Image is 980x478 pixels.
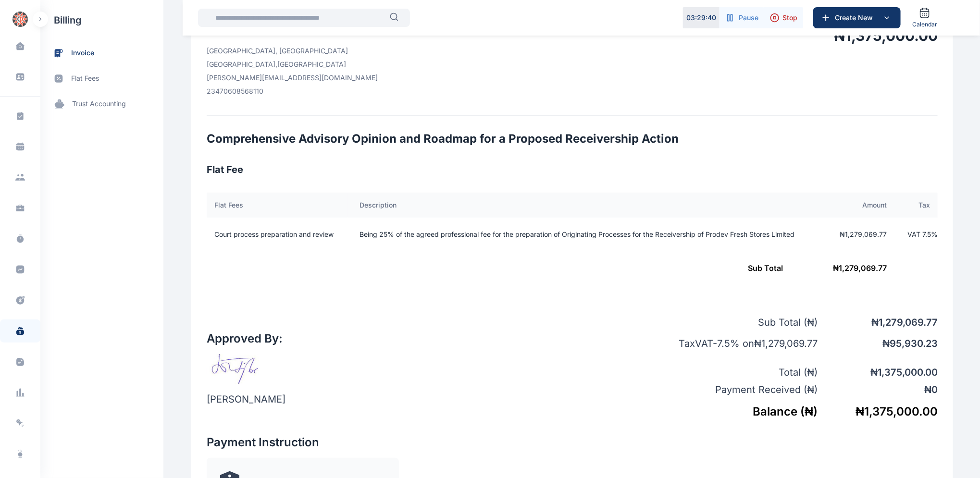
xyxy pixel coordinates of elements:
[748,263,783,273] span: Sub Total
[649,337,818,350] p: Tax VAT - 7.5 % on ₦ 1,279,069.77
[831,13,881,23] span: Create New
[207,354,268,385] img: signature
[207,46,378,56] p: [GEOGRAPHIC_DATA], [GEOGRAPHIC_DATA]
[72,99,126,109] span: trust accounting
[649,383,818,396] p: Payment Received ( ₦ )
[829,218,895,251] td: ₦1,279,069.77
[207,392,285,406] p: [PERSON_NAME]
[71,48,94,58] span: invoice
[207,331,285,346] h2: Approved By:
[207,218,348,251] td: Court process preparation and review
[71,74,99,84] span: flat fees
[40,40,163,66] a: invoice
[207,162,938,177] h3: Flat Fee
[912,21,937,28] span: Calendar
[894,218,938,251] td: VAT 7.5 %
[207,73,378,83] p: [PERSON_NAME][EMAIL_ADDRESS][DOMAIN_NAME]
[207,251,894,285] td: ₦ 1,279,069.77
[764,7,803,28] button: Stop
[829,193,895,218] th: Amount
[719,7,764,28] button: Pause
[207,86,378,96] p: 23470608568110
[649,316,818,329] p: Sub Total ( ₦ )
[649,366,818,379] p: Total ( ₦ )
[739,13,758,23] span: Pause
[207,193,348,218] th: Flat Fees
[818,383,938,396] p: ₦ 0
[818,337,938,350] p: ₦ 95,930.23
[894,193,938,218] th: Tax
[649,404,818,419] h5: Balance ( ₦ )
[348,193,829,218] th: Description
[818,316,938,329] p: ₦ 1,279,069.77
[686,13,716,23] p: 03 : 29 : 40
[908,3,941,32] a: Calendar
[818,404,938,419] h5: ₦ 1,375,000.00
[782,13,797,23] span: Stop
[207,131,938,147] h2: Comprehensive Advisory Opinion and Roadmap for a Proposed Receivership Action
[40,66,163,91] a: flat fees
[207,435,572,450] h2: Payment Instruction
[207,60,378,69] p: [GEOGRAPHIC_DATA] , [GEOGRAPHIC_DATA]
[813,7,901,28] button: Create New
[818,366,938,379] p: ₦ 1,375,000.00
[348,218,829,251] td: Being 25% of the agreed professional fee for the preparation of Originating Processes for the Rec...
[40,91,163,117] a: trust accounting
[834,27,938,44] h1: ₦1,375,000.00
